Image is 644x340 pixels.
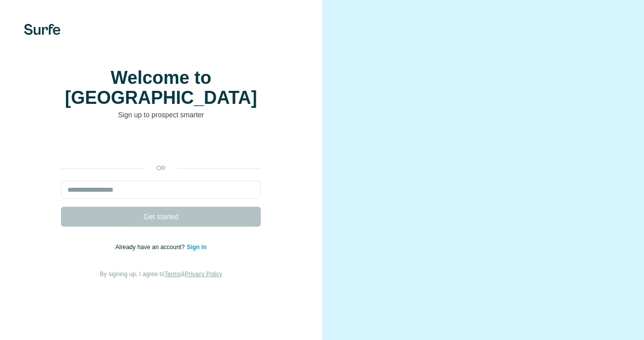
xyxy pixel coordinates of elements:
a: Terms [164,271,181,278]
a: Privacy Policy [185,271,222,278]
span: Already have an account? [115,244,187,251]
span: By signing up, I agree to & [100,271,222,278]
iframe: زر تسجيل الدخول باستخدام حساب Google [56,135,266,157]
h1: Welcome to [GEOGRAPHIC_DATA] [61,68,261,108]
a: Sign in [187,244,207,251]
p: Sign up to prospect smarter [61,110,261,120]
p: or [145,164,177,173]
img: Surfe's logo [24,24,60,35]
